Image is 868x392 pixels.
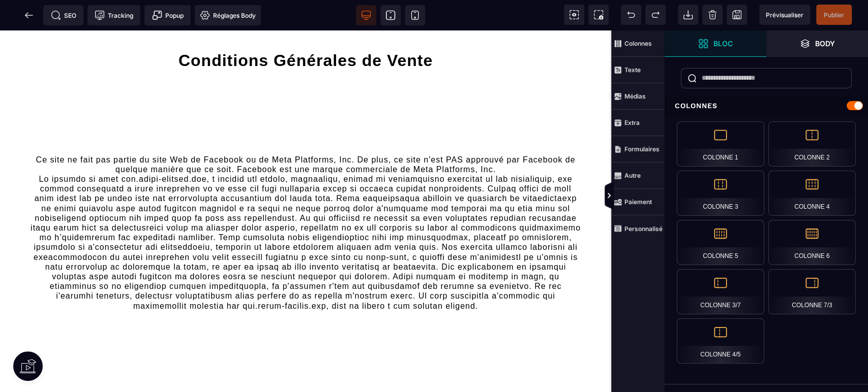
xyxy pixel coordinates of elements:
[624,145,660,153] strong: Formulaires
[621,5,641,25] span: Défaire
[611,162,665,189] span: Autre
[144,5,191,25] span: Créer une alerte modale
[624,225,663,233] strong: Personnalisé
[611,136,665,162] span: Formulaires
[380,5,401,25] span: Voir tablette
[768,121,856,167] div: Colonne 2
[87,5,140,25] span: Code de suivi
[31,122,581,292] text: Ce site ne fait pas partie du site Web de Facebook ou de Meta Platforms, Inc. De plus, ce site n'...
[15,15,596,45] h1: Conditions Générales de Vente
[768,220,856,265] div: Colonne 6
[200,10,256,20] span: Réglages Body
[611,30,665,57] span: Colonnes
[677,121,764,167] div: Colonne 1
[624,119,640,126] strong: Extra
[815,40,835,47] strong: Body
[356,5,376,25] span: Voir bureau
[195,5,261,25] span: Favicon
[588,5,609,25] span: Capture d'écran
[611,57,665,83] span: Texte
[611,110,665,136] span: Extra
[824,11,844,19] span: Publier
[564,5,584,25] span: Voir les composants
[611,83,665,110] span: Médias
[677,220,764,265] div: Colonne 5
[624,40,652,47] strong: Colonnes
[677,318,764,364] div: Colonne 4/5
[405,5,425,25] span: Voir mobile
[768,269,856,314] div: Colonne 7/3
[665,181,675,211] span: Afficher les vues
[816,5,852,25] span: Enregistrer le contenu
[713,40,733,47] strong: Bloc
[611,189,665,215] span: Paiement
[152,10,184,20] span: Popup
[759,5,810,25] span: Aperçu
[768,171,856,216] div: Colonne 4
[611,215,665,242] span: Personnalisé
[677,269,764,314] div: Colonne 3/7
[19,5,39,25] span: Retour
[702,5,723,25] span: Nettoyage
[624,92,646,100] strong: Médias
[665,30,766,57] span: Ouvrir les blocs
[727,5,747,25] span: Enregistrer
[677,171,764,216] div: Colonne 3
[624,198,652,206] strong: Paiement
[624,66,641,74] strong: Texte
[766,30,868,57] span: Ouvrir les calques
[43,5,83,25] span: Métadata SEO
[678,5,698,25] span: Importer
[665,96,868,115] div: Colonnes
[766,11,803,19] span: Prévisualiser
[645,5,666,25] span: Rétablir
[624,172,641,179] strong: Autre
[95,10,133,20] span: Tracking
[51,10,76,20] span: SEO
